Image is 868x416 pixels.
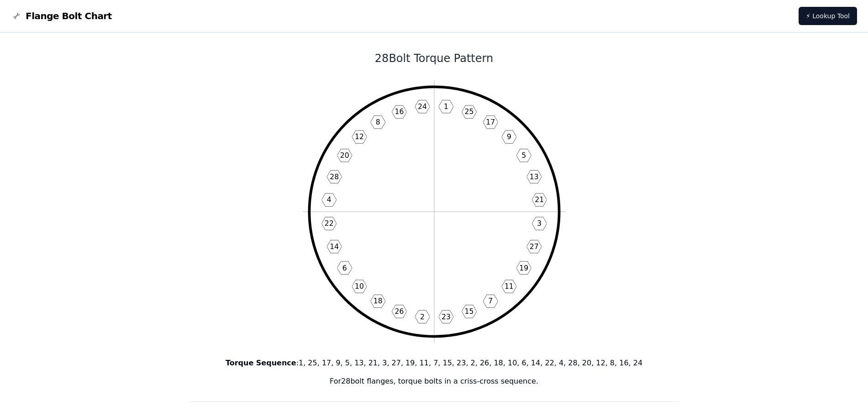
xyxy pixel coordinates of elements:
[330,172,339,181] text: 28
[504,282,513,291] text: 11
[189,376,679,387] p: For 28 bolt flanges, torque bolts in a criss-cross sequence.
[375,118,380,126] text: 8
[11,10,22,21] img: Flange Bolt Chart Logo
[464,107,473,116] text: 25
[537,219,542,228] text: 3
[464,307,473,316] text: 15
[395,107,404,116] text: 16
[488,296,493,305] text: 7
[226,359,296,367] b: Torque Sequence
[443,102,448,111] text: 1
[506,132,511,141] text: 9
[342,264,347,272] text: 6
[373,296,382,305] text: 18
[529,172,538,181] text: 13
[189,51,679,66] h1: 28 Bolt Torque Pattern
[521,151,526,160] text: 5
[420,312,425,321] text: 2
[324,219,333,228] text: 22
[529,242,538,251] text: 27
[395,307,404,316] text: 26
[11,10,112,22] a: Flange Bolt Chart LogoFlange Bolt Chart
[189,358,679,369] p: : 1, 25, 17, 9, 5, 13, 21, 3, 27, 19, 11, 7, 15, 23, 2, 26, 18, 10, 6, 14, 22, 4, 28, 20, 12, 8, ...
[535,195,544,204] text: 21
[519,264,528,272] text: 19
[340,151,349,160] text: 20
[441,312,450,321] text: 23
[355,282,364,291] text: 10
[330,242,339,251] text: 14
[799,7,857,25] a: ⚡ Lookup Tool
[418,102,427,111] text: 24
[326,195,331,204] text: 4
[26,10,112,22] span: Flange Bolt Chart
[486,118,495,126] text: 17
[355,132,364,141] text: 12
